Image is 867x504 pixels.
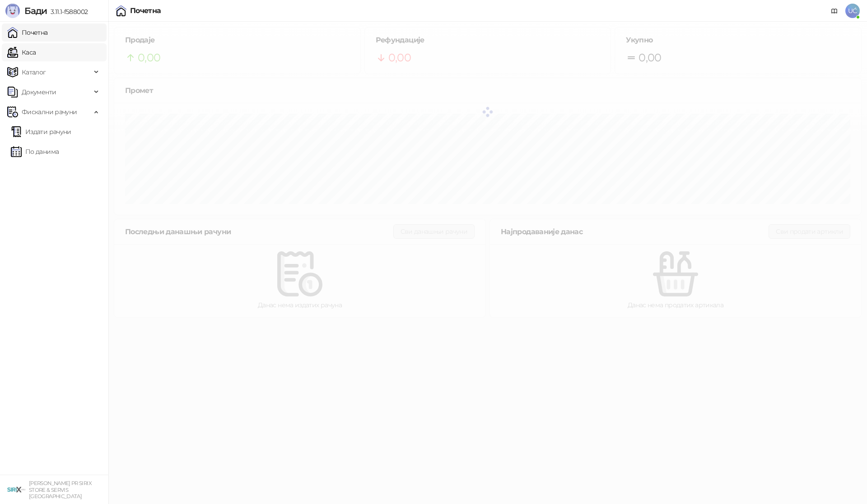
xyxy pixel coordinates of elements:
span: UĆ [845,4,860,18]
a: Каса [7,43,36,61]
img: 64x64-companyLogo-cb9a1907-c9b0-4601-bb5e-5084e694c383.png [7,481,25,499]
a: По данима [11,143,59,161]
small: [PERSON_NAME] PR SIRIX STORE & SERVIS [GEOGRAPHIC_DATA] [29,480,92,499]
span: 3.11.1-f588002 [47,8,88,16]
span: Фискални рачуни [22,103,77,121]
img: Logo [5,4,20,18]
span: Документи [22,83,56,101]
span: Каталог [22,63,46,81]
a: Издати рачуни [11,123,71,141]
a: Документација [827,4,842,18]
div: Почетна [130,7,161,14]
a: Почетна [7,23,48,42]
span: Бади [24,5,47,16]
